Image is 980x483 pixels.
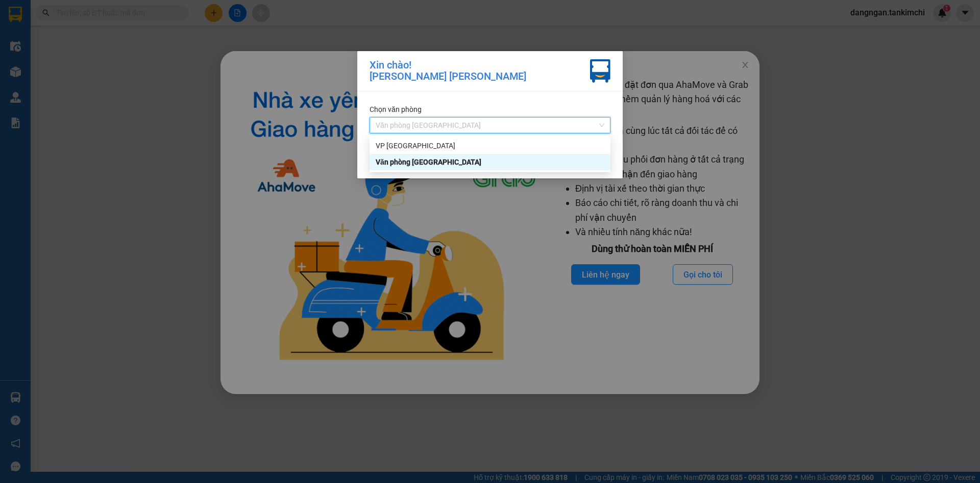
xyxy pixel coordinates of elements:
div: VP Đà Lạt [370,137,610,154]
div: Văn phòng [GEOGRAPHIC_DATA] [376,156,604,168]
div: Chọn văn phòng [370,104,610,115]
div: Văn phòng Đà Nẵng [370,154,610,170]
img: vxr-icon [590,59,610,83]
div: Xin chào! [PERSON_NAME] [PERSON_NAME] [370,59,526,83]
div: VP [GEOGRAPHIC_DATA] [376,140,604,151]
span: Văn phòng Đà Nẵng [376,118,604,133]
